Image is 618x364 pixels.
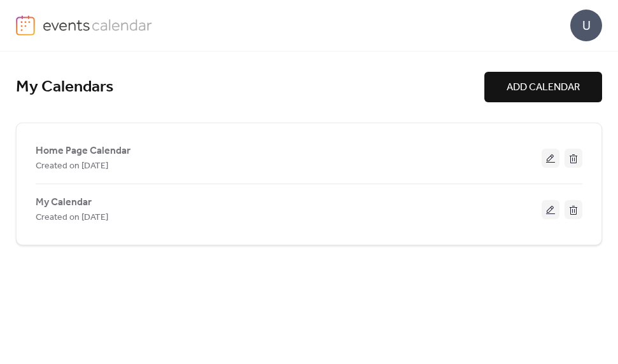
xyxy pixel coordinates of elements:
[43,15,153,34] img: logo-type
[36,199,92,206] a: My Calendar
[16,15,35,36] img: logo
[16,77,484,98] div: My Calendars
[36,159,108,174] span: Created on [DATE]
[36,147,130,154] a: Home Page Calendar
[36,144,130,159] span: Home Page Calendar
[36,195,92,210] span: My Calendar
[507,80,580,95] span: ADD CALENDAR
[570,10,602,41] div: U
[484,72,602,102] button: ADD CALENDAR
[36,210,108,226] span: Created on [DATE]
